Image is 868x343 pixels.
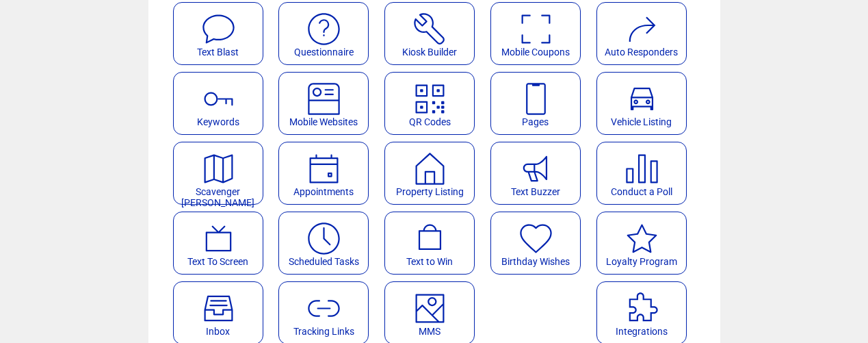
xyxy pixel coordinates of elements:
a: Kiosk Builder [384,2,484,65]
a: Text to Win [384,212,484,275]
img: keywords.svg [200,81,237,117]
span: Text to Win [406,256,453,267]
a: Questionnaire [278,2,378,65]
span: Birthday Wishes [501,256,570,267]
img: property-listing.svg [412,151,448,187]
span: Integrations [616,326,668,337]
span: Questionnaire [294,47,354,58]
img: qr.svg [412,81,448,117]
span: MMS [419,326,440,337]
img: scavenger.svg [200,151,237,187]
img: loyalty-program.svg [624,220,660,257]
a: Scavenger [PERSON_NAME] [173,142,272,205]
span: Tracking Links [293,326,354,337]
img: text-blast.svg [200,11,237,47]
a: Keywords [173,72,272,135]
span: Mobile Coupons [501,47,570,58]
span: Property Listing [396,186,464,197]
a: Pages [490,72,590,135]
a: Text Buzzer [490,142,590,205]
span: QR Codes [409,116,451,127]
img: mobile-websites.svg [306,81,342,117]
img: vehicle-listing.svg [624,81,660,117]
img: questionnaire.svg [306,11,342,47]
img: text-buzzer.svg [518,151,554,187]
img: mms.svg [412,290,448,327]
a: Vehicle Listing [596,72,696,135]
a: Auto Responders [596,2,696,65]
a: Text Blast [173,2,272,65]
a: Mobile Websites [278,72,378,135]
span: Text Buzzer [511,186,560,197]
span: Text Blast [197,47,239,58]
a: QR Codes [384,72,484,135]
img: text-to-screen.svg [200,220,237,257]
span: Inbox [206,326,230,337]
span: Scavenger [PERSON_NAME] [181,186,254,208]
a: Text To Screen [173,212,272,275]
img: integrations.svg [624,290,660,327]
span: Pages [522,116,549,127]
img: appointments.svg [306,151,342,187]
img: auto-responders.svg [624,11,660,47]
img: coupons.svg [518,11,554,47]
span: Scheduled Tasks [289,256,359,267]
span: Loyalty Program [606,256,677,267]
img: text-to-win.svg [412,220,448,257]
a: Mobile Coupons [490,2,590,65]
a: Property Listing [384,142,484,205]
span: Mobile Websites [289,116,358,127]
img: scheduled-tasks.svg [306,220,342,257]
a: Loyalty Program [596,212,696,275]
img: tool%201.svg [412,11,448,47]
span: Kiosk Builder [402,47,457,58]
img: poll.svg [624,151,660,187]
span: Conduct a Poll [611,186,672,197]
img: birthday-wishes.svg [518,220,554,257]
img: Inbox.svg [200,290,237,327]
span: Keywords [197,116,239,127]
a: Scheduled Tasks [278,212,378,275]
span: Vehicle Listing [611,116,672,127]
a: Appointments [278,142,378,205]
a: Birthday Wishes [490,212,590,275]
img: landing-pages.svg [518,81,554,117]
span: Appointments [293,186,354,197]
a: Conduct a Poll [596,142,696,205]
span: Text To Screen [187,256,248,267]
span: Auto Responders [605,47,678,58]
img: links.svg [306,290,342,327]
